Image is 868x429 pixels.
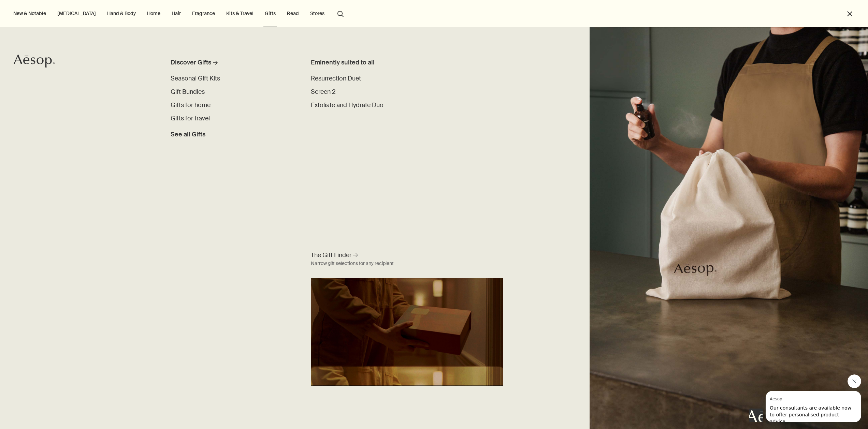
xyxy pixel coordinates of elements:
[191,9,216,18] a: Fragrance
[311,74,361,83] span: Resurrection Duet
[146,9,162,18] a: Home
[749,409,763,422] iframe: no content
[12,9,47,18] button: New & Notable
[171,127,205,139] a: See all Gifts
[171,114,210,122] span: Gifts for travel
[171,101,211,110] a: Gifts for home
[848,374,861,388] iframe: Close message from Aesop
[311,74,361,83] a: Resurrection Duet
[171,88,205,96] span: Gift Bundles
[263,9,277,18] a: Gifts
[225,9,255,18] a: Kits & Travel
[171,130,205,139] span: See all Gifts
[309,9,326,18] button: Stores
[171,58,211,67] div: Discover Gifts
[4,14,86,33] span: Our consultants are available now to offer personalised product advice.
[311,87,336,97] a: Screen 2
[749,374,861,422] div: Aesop says "Our consultants are available now to offer personalised product advice.". Open messag...
[311,260,394,268] div: Narrow gift selections for any recipient
[14,54,55,68] svg: Aesop
[171,74,220,83] span: Seasonal Gift Kits
[171,58,285,70] a: Discover Gifts
[311,251,351,260] span: The Gift Finder
[171,87,205,97] a: Gift Bundles
[311,88,336,96] span: Screen 2
[171,74,220,83] a: Seasonal Gift Kits
[766,391,861,422] iframe: Message from Aesop
[12,53,56,71] a: Aesop
[171,114,210,123] a: Gifts for travel
[309,249,504,386] a: The Gift Finder Narrow gift selections for any recipientAesop Gift Finder
[334,7,347,20] button: Open search
[846,10,854,18] button: Close the Menu
[311,58,450,67] div: Eminently suited to all
[170,9,182,18] a: Hair
[171,101,211,109] span: Gifts for home
[590,27,868,429] img: An Aesop consultant spritzing a cotton bag with fragrance.
[56,9,97,18] a: [MEDICAL_DATA]
[311,101,384,109] span: Exfoliate and Hydrate Duo
[106,9,137,18] a: Hand & Body
[311,101,384,110] a: Exfoliate and Hydrate Duo
[286,9,300,18] a: Read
